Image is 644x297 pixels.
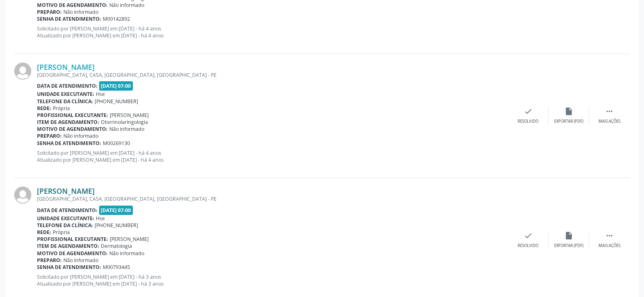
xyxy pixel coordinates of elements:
span: Própria [53,105,70,112]
div: [GEOGRAPHIC_DATA], CASA, [GEOGRAPHIC_DATA], [GEOGRAPHIC_DATA] - PE [37,72,508,78]
b: Senha de atendimento: [37,140,101,147]
b: Data de atendimento: [37,82,98,89]
b: Item de agendamento: [37,119,99,126]
span: Não informado [109,250,144,257]
img: img [14,186,31,204]
span: Hse [96,215,105,222]
b: Preparo: [37,132,62,139]
b: Motivo de agendamento: [37,2,108,9]
i:  [605,107,614,116]
i:  [605,231,614,240]
span: Não informado [109,126,144,132]
a: [PERSON_NAME] [37,186,95,195]
span: [PHONE_NUMBER] [95,222,138,229]
span: Não informado [63,257,98,264]
div: Resolvido [518,119,538,124]
div: Mais ações [598,119,620,124]
b: Item de agendamento: [37,243,99,249]
b: Unidade executante: [37,215,94,222]
b: Telefone da clínica: [37,222,93,229]
i: insert_drive_file [564,107,573,116]
b: Preparo: [37,257,62,264]
div: Exportar (PDF) [554,119,583,124]
b: Preparo: [37,9,62,15]
i: insert_drive_file [564,231,573,240]
b: Telefone da clínica: [37,98,93,105]
span: M00142892 [103,15,130,22]
b: Senha de atendimento: [37,15,101,22]
span: Própria [53,229,70,236]
span: M00793445 [103,264,130,271]
img: img [14,63,31,80]
span: Não informado [63,9,98,15]
span: [DATE] 07:00 [99,81,133,91]
span: Não informado [63,132,98,139]
span: Dermatologia [101,243,132,249]
span: [DATE] 07:00 [99,206,133,215]
b: Profissional executante: [37,112,108,119]
i: check [524,231,533,240]
span: Hse [96,91,105,98]
p: Solicitado por [PERSON_NAME] em [DATE] - há 4 anos Atualizado por [PERSON_NAME] em [DATE] - há 4 ... [37,150,508,163]
span: Otorrinolaringologia [101,119,148,126]
span: [PERSON_NAME] [110,236,149,243]
span: M00269130 [103,140,130,147]
div: Mais ações [598,243,620,249]
a: [PERSON_NAME] [37,63,95,72]
i: check [524,107,533,116]
div: Exportar (PDF) [554,243,583,249]
b: Profissional executante: [37,236,108,243]
p: Solicitado por [PERSON_NAME] em [DATE] - há 4 anos Atualizado por [PERSON_NAME] em [DATE] - há 4 ... [37,25,508,39]
b: Rede: [37,229,51,236]
b: Unidade executante: [37,91,94,98]
b: Senha de atendimento: [37,264,101,271]
b: Rede: [37,105,51,112]
b: Motivo de agendamento: [37,250,108,257]
span: Não informado [109,2,144,9]
span: [PHONE_NUMBER] [95,98,138,105]
div: Resolvido [518,243,538,249]
span: [PERSON_NAME] [110,112,149,119]
div: [GEOGRAPHIC_DATA], CASA, [GEOGRAPHIC_DATA], [GEOGRAPHIC_DATA] - PE [37,195,508,202]
b: Motivo de agendamento: [37,126,108,132]
p: Solicitado por [PERSON_NAME] em [DATE] - há 3 anos Atualizado por [PERSON_NAME] em [DATE] - há 3 ... [37,273,508,287]
b: Data de atendimento: [37,207,98,214]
